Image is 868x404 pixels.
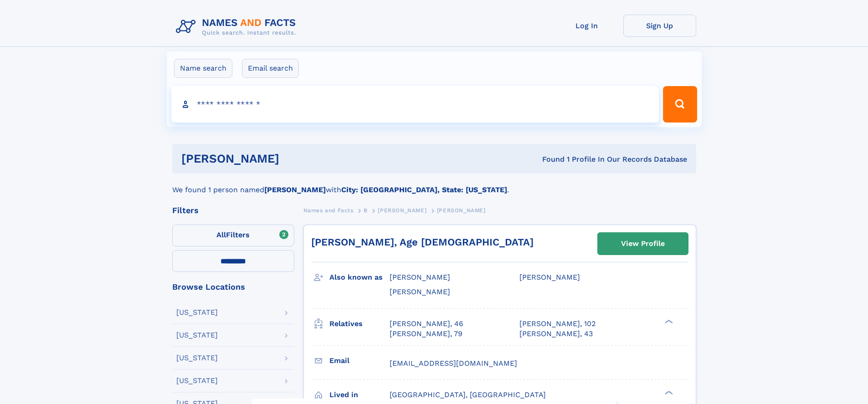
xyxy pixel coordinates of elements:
span: All [216,230,226,239]
div: Browse Locations [172,283,294,291]
div: [US_STATE] [176,309,218,316]
a: [PERSON_NAME], 46 [390,319,463,329]
div: We found 1 person named with . [172,174,696,195]
div: [US_STATE] [176,332,218,339]
span: [PERSON_NAME] [390,273,450,281]
a: [PERSON_NAME], Age [DEMOGRAPHIC_DATA] [311,236,534,248]
label: Email search [242,59,299,78]
span: [PERSON_NAME] [390,287,450,296]
div: ❯ [663,318,673,324]
a: [PERSON_NAME] [378,205,426,216]
div: Filters [172,206,294,215]
div: [US_STATE] [176,354,218,362]
a: Names and Facts [303,205,354,216]
input: search input [171,86,659,123]
a: [PERSON_NAME], 102 [519,319,596,329]
a: Log In [550,15,623,37]
span: [PERSON_NAME] [437,207,486,214]
img: Logo Names and Facts [172,15,303,39]
div: ❯ [663,389,673,395]
span: [PERSON_NAME] [519,273,580,281]
span: [EMAIL_ADDRESS][DOMAIN_NAME] [390,359,517,368]
div: View Profile [621,233,665,254]
label: Filters [172,225,294,246]
a: [PERSON_NAME], 43 [519,329,593,339]
span: B [364,207,368,214]
h3: Relatives [329,316,390,332]
b: City: [GEOGRAPHIC_DATA], State: [US_STATE] [341,185,507,194]
h3: Lived in [329,387,390,403]
span: [GEOGRAPHIC_DATA], [GEOGRAPHIC_DATA] [390,390,546,399]
div: Found 1 Profile In Our Records Database [411,154,687,164]
a: [PERSON_NAME], 79 [390,329,462,339]
h3: Email [329,353,390,368]
div: [US_STATE] [176,377,218,384]
button: Search Button [663,86,697,123]
h1: [PERSON_NAME] [181,153,411,164]
span: [PERSON_NAME] [378,207,426,214]
a: B [364,205,368,216]
a: Sign Up [623,15,696,37]
a: View Profile [598,233,688,255]
b: [PERSON_NAME] [264,185,326,194]
label: Name search [174,59,232,78]
h3: Also known as [329,270,390,285]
